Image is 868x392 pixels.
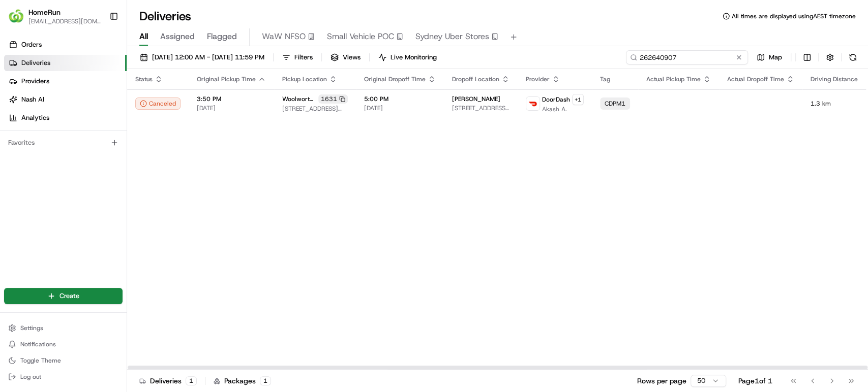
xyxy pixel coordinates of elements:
[186,376,197,385] div: 1
[415,30,489,43] span: Sydney Uber Stores
[59,291,79,301] span: Create
[262,30,306,43] span: WaW NFSO
[197,95,266,103] span: 3:50 PM
[4,37,127,53] a: Orders
[21,40,42,49] span: Orders
[4,4,105,28] button: HomeRunHomeRun[EMAIL_ADDRESS][DOMAIN_NAME]
[452,75,499,83] span: Dropoff Location
[526,75,550,83] span: Provider
[207,30,237,43] span: Flagged
[600,75,610,83] span: Tag
[811,75,858,83] span: Driving Distance
[135,50,269,64] button: [DATE] 12:00 AM - [DATE] 11:59 PM
[4,337,123,351] button: Notifications
[4,321,123,335] button: Settings
[727,75,784,83] span: Actual Dropoff Time
[391,53,437,62] span: Live Monitoring
[769,53,782,62] span: Map
[318,94,348,104] div: 1631
[294,53,313,62] span: Filters
[8,8,24,24] img: HomeRun
[21,113,49,122] span: Analytics
[282,75,327,83] span: Pickup Location
[343,53,361,62] span: Views
[752,50,787,64] button: Map
[4,91,127,108] a: Nash AI
[605,100,625,108] span: CDPM1
[646,75,701,83] span: Actual Pickup Time
[197,104,266,112] span: [DATE]
[4,110,127,126] a: Analytics
[327,30,394,43] span: Small Vehicle POC
[21,77,49,86] span: Providers
[278,50,317,64] button: Filters
[626,50,748,64] input: Type to search
[260,376,271,385] div: 1
[637,376,686,386] p: Rows per page
[572,94,584,105] button: +1
[28,7,61,17] button: HomeRun
[139,376,197,386] div: Deliveries
[135,75,153,83] span: Status
[21,58,50,68] span: Deliveries
[139,30,148,43] span: All
[364,104,436,112] span: [DATE]
[282,105,348,113] span: [STREET_ADDRESS][PERSON_NAME]
[374,50,441,64] button: Live Monitoring
[4,288,123,304] button: Create
[214,376,271,386] div: Packages
[152,53,264,62] span: [DATE] 12:00 AM - [DATE] 11:59 PM
[135,97,181,110] button: Canceled
[452,95,500,103] span: [PERSON_NAME]
[282,95,316,103] span: Woolworths Randwick Metro
[28,17,101,25] button: [EMAIL_ADDRESS][DOMAIN_NAME]
[139,8,191,24] h1: Deliveries
[4,353,123,368] button: Toggle Theme
[452,104,510,112] span: [STREET_ADDRESS][PERSON_NAME]
[326,50,365,64] button: Views
[364,75,426,83] span: Original Dropoff Time
[160,30,195,43] span: Assigned
[811,100,858,108] span: 1.3 km
[20,340,56,348] span: Notifications
[4,73,127,89] a: Providers
[364,95,436,103] span: 5:00 PM
[4,55,127,71] a: Deliveries
[21,95,44,104] span: Nash AI
[20,373,41,381] span: Log out
[4,135,123,151] div: Favorites
[20,356,61,365] span: Toggle Theme
[542,95,570,104] span: DoorDash
[4,370,123,384] button: Log out
[526,97,540,110] img: doordash_logo_v2.png
[197,75,256,83] span: Original Pickup Time
[738,376,772,386] div: Page 1 of 1
[732,12,856,20] span: All times are displayed using AEST timezone
[542,105,584,113] span: Akash A.
[846,50,860,64] button: Refresh
[20,324,43,332] span: Settings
